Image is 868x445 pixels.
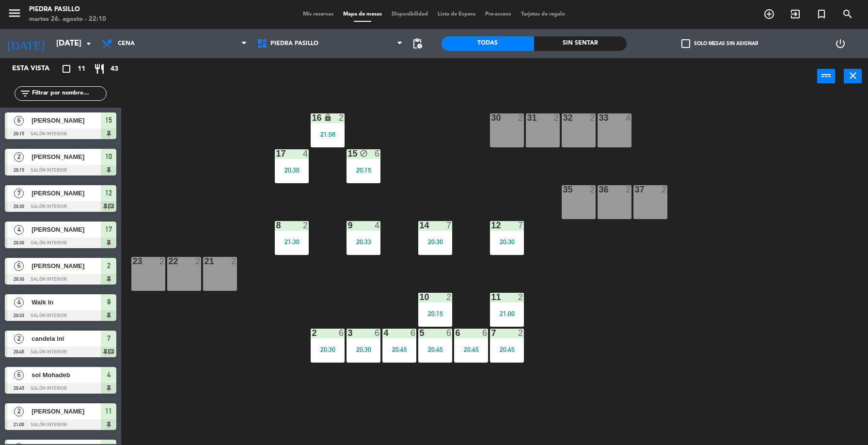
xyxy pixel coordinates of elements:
span: pending_actions [411,38,423,49]
i: filter_list [19,88,31,99]
span: 6 [14,261,24,271]
button: power_input [817,69,835,83]
div: 20:30 [418,238,452,245]
div: 2 [590,185,596,194]
span: [PERSON_NAME] [32,261,101,271]
div: 35 [563,185,563,194]
div: 9 [347,221,348,230]
div: 22 [168,257,169,266]
div: 37 [634,185,635,194]
div: 6 [455,329,456,337]
div: 21:30 [275,238,309,245]
div: 7 [446,221,452,230]
span: 4 [14,298,24,307]
span: 2 [14,334,24,344]
span: 6 [14,370,24,380]
div: 6 [482,329,488,337]
span: Pre-acceso [480,12,516,17]
div: 2 [626,185,631,194]
span: Mapa de mesas [338,12,387,17]
i: exit_to_app [789,8,801,20]
i: search [842,8,853,20]
div: 20:30 [275,167,309,174]
div: 3 [347,329,348,337]
i: lock [324,113,332,122]
div: 32 [563,113,563,122]
div: 10 [419,293,420,302]
i: add_circle_outline [763,8,775,20]
div: 5 [419,329,420,337]
span: 6 [14,116,24,126]
div: 2 [518,113,524,122]
div: 20:45 [490,346,524,353]
div: 6 [375,329,380,337]
div: Todas [442,36,534,51]
span: 2 [107,260,110,271]
span: 43 [110,64,118,75]
i: close [847,70,859,81]
button: menu [7,6,22,24]
div: 20:45 [382,346,416,353]
div: 2 [518,329,524,337]
div: 2 [554,113,560,122]
div: 2 [446,293,452,302]
span: 11 [105,405,112,417]
div: 6 [446,329,452,337]
span: sol Mohadeb [32,370,101,380]
div: 4 [303,149,309,158]
i: restaurant [94,63,105,75]
div: 7 [518,221,524,230]
span: [PERSON_NAME] [32,188,101,198]
span: Tarjetas de regalo [516,12,570,17]
span: Walk In [32,297,101,307]
div: 2 [231,257,237,266]
div: 20:30 [311,346,345,353]
span: 11 [78,64,85,75]
span: 12 [105,187,112,199]
span: Piedra Pasillo [270,40,318,47]
span: 17 [105,223,112,235]
i: power_settings_new [835,38,846,49]
div: Sin sentar [534,36,627,51]
span: Mis reservas [298,12,338,17]
span: [PERSON_NAME] [32,224,101,235]
span: 10 [105,151,112,162]
div: 17 [276,149,276,158]
div: 31 [527,113,527,122]
div: 20:33 [347,238,380,245]
div: 20:30 [347,346,380,353]
div: 21:00 [490,310,524,317]
div: 20:15 [347,167,380,174]
i: block [360,149,368,158]
button: close [844,69,862,83]
div: 6 [375,149,380,158]
span: 4 [107,369,110,381]
div: 2 [159,257,165,266]
i: power_input [821,70,832,81]
span: [PERSON_NAME] [32,152,101,162]
label: Solo mesas sin asignar [681,39,758,48]
div: 2 [339,113,345,122]
span: [PERSON_NAME] [32,115,101,126]
i: crop_square [61,63,72,75]
span: 4 [14,225,24,235]
div: 20:30 [490,238,524,245]
div: 6 [410,329,416,337]
div: 2 [662,185,667,194]
span: Disponibilidad [387,12,433,17]
div: 6 [339,329,345,337]
span: 7 [14,189,24,198]
i: arrow_drop_down [83,38,95,49]
div: martes 26. agosto - 22:10 [29,15,106,24]
span: Cena [118,40,135,47]
div: 21:58 [311,131,345,138]
div: 33 [599,113,599,122]
div: 20:15 [418,310,452,317]
div: 20:45 [454,346,488,353]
